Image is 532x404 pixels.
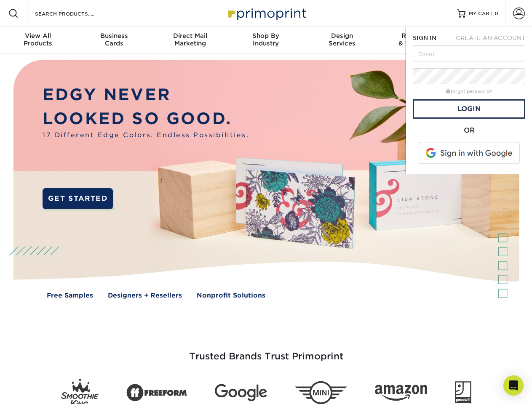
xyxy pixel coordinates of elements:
img: Goodwill [455,381,471,404]
p: LOOKED SO GOOD. [43,107,249,131]
a: Direct MailMarketing [152,27,228,54]
p: EDGY NEVER [43,83,249,107]
span: Resources [380,32,456,40]
span: Business [76,32,152,40]
span: CREATE AN ACCOUNT [456,35,525,41]
span: 17 Different Edge Colors. Endless Possibilities. [43,130,249,140]
span: Direct Mail [152,32,228,40]
div: Open Intercom Messenger [503,375,524,396]
div: Cards [76,32,152,47]
a: Shop ByIndustry [228,27,304,54]
a: Login [413,99,525,119]
img: Amazon [375,385,427,401]
span: SIGN IN [413,35,436,41]
img: Primoprint [224,4,308,22]
div: Services [304,32,380,47]
div: OR [413,125,525,136]
a: Free Samples [47,291,93,300]
span: MY CART [469,10,493,17]
div: Marketing [152,32,228,47]
a: GET STARTED [43,188,113,209]
span: Shop By [228,32,304,40]
a: forgot password? [446,89,492,94]
div: Industry [228,32,304,47]
img: Google [215,384,267,401]
a: Designers + Resellers [108,291,182,300]
a: DesignServices [304,27,380,54]
h3: Trusted Brands Trust Primoprint [20,331,513,372]
input: SEARCH PRODUCTS..... [34,8,116,19]
input: Email [413,45,525,61]
span: Design [304,32,380,40]
a: Nonprofit Solutions [197,291,265,300]
a: BusinessCards [76,27,152,54]
span: 0 [495,11,498,16]
a: Resources& Templates [380,27,456,54]
div: & Templates [380,32,456,47]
